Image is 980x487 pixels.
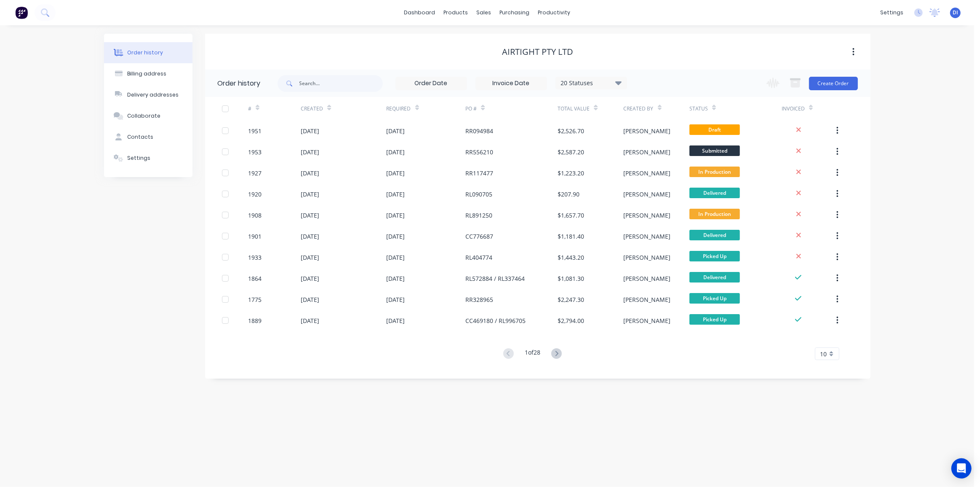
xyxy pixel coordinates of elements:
div: 1951 [248,126,262,135]
div: [PERSON_NAME] [624,253,671,262]
div: 1953 [248,148,262,156]
div: 1933 [248,253,262,262]
div: $1,223.20 [558,169,584,178]
div: $2,587.20 [558,148,584,156]
div: 1775 [248,295,262,304]
div: Required [387,97,466,120]
div: $1,181.40 [558,232,584,241]
div: Total Value [558,97,623,120]
div: [DATE] [387,253,405,262]
div: sales [472,6,495,19]
div: [DATE] [301,232,319,241]
div: $1,081.30 [558,274,584,283]
div: RR117477 [465,169,493,178]
div: Created [301,105,323,113]
div: Created By [624,97,689,120]
button: Contacts [104,126,192,148]
div: Contacts [127,133,153,141]
button: Order history [104,42,192,63]
button: Collaborate [104,105,192,126]
div: [DATE] [387,190,405,199]
div: Total Value [558,105,590,113]
div: RL572884 / RL337464 [465,274,525,283]
button: Create Order [809,77,858,90]
img: Factory [15,6,28,19]
div: Order history [127,49,163,57]
div: Invoiced [782,105,805,113]
span: Submitted [689,145,740,156]
div: 20 Statuses [556,78,627,88]
div: [PERSON_NAME] [624,190,671,199]
div: PO # [465,97,558,120]
span: Draft [689,124,740,135]
a: dashboard [400,6,439,19]
div: [DATE] [301,190,319,199]
div: Billing address [127,70,166,78]
div: products [439,6,472,19]
div: # [248,97,301,120]
div: Created [301,97,386,120]
span: 10 [820,350,827,358]
div: Invoiced [782,97,834,120]
div: 1908 [248,211,262,220]
div: [DATE] [387,169,405,178]
input: Search... [299,75,383,92]
div: [DATE] [301,169,319,178]
div: CC469180 / RL996705 [465,316,526,325]
div: [DATE] [387,126,405,135]
span: Picked Up [689,314,740,325]
div: [PERSON_NAME] [624,295,671,304]
div: RL090705 [465,190,492,199]
div: 1864 [248,274,262,283]
div: $2,247.30 [558,295,584,304]
div: Created By [624,105,654,113]
div: [PERSON_NAME] [624,211,671,220]
div: [DATE] [387,148,405,156]
div: [DATE] [301,274,319,283]
div: [PERSON_NAME] [624,274,671,283]
button: Settings [104,148,192,169]
div: 1889 [248,316,262,325]
div: 1 of 28 [525,348,540,360]
div: [PERSON_NAME] [624,148,671,156]
div: $2,794.00 [558,316,584,325]
div: purchasing [495,6,534,19]
div: [DATE] [387,211,405,220]
div: [DATE] [387,316,405,325]
div: [DATE] [387,232,405,241]
div: Airtight Pty Ltd [502,47,573,57]
input: Invoice Date [476,77,547,90]
input: Order Date [396,77,467,90]
div: [DATE] [387,295,405,304]
span: Delivered [689,230,740,240]
div: [DATE] [301,211,319,220]
div: RR328965 [465,295,493,304]
div: $1,443.20 [558,253,584,262]
div: [PERSON_NAME] [624,316,671,325]
div: Open Intercom Messenger [951,458,972,479]
span: Picked Up [689,293,740,304]
div: 1901 [248,232,262,241]
div: RR094984 [465,126,493,135]
div: [PERSON_NAME] [624,232,671,241]
div: Status [689,97,782,120]
span: In Production [689,209,740,219]
div: CC776687 [465,232,493,241]
div: [DATE] [301,316,319,325]
div: 1927 [248,169,262,178]
div: Status [689,105,708,113]
span: Delivered [689,188,740,198]
div: productivity [534,6,574,19]
div: [DATE] [387,274,405,283]
div: [PERSON_NAME] [624,169,671,178]
div: [DATE] [301,253,319,262]
span: Picked Up [689,251,740,261]
div: PO # [465,105,477,113]
button: Delivery addresses [104,84,192,105]
div: [DATE] [301,126,319,135]
div: RL404774 [465,253,492,262]
div: $2,526.70 [558,126,584,135]
div: [DATE] [301,148,319,156]
span: In Production [689,167,740,177]
div: [PERSON_NAME] [624,126,671,135]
